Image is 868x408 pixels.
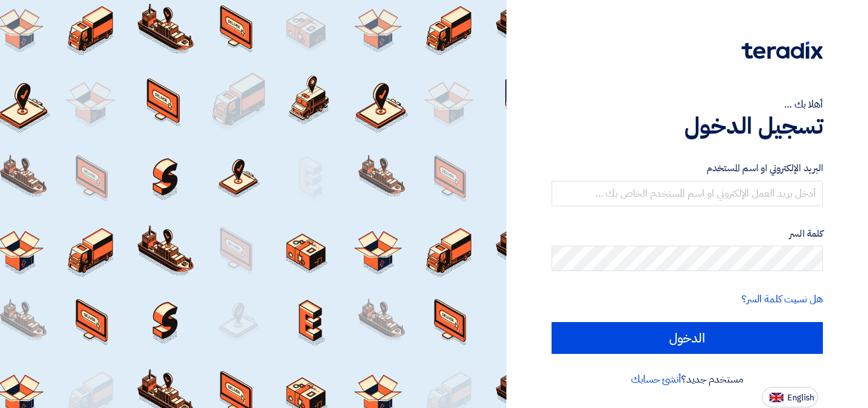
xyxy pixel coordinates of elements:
input: الدخول [552,322,823,354]
button: English [762,387,818,407]
a: هل نسيت كلمة السر؟ [742,292,823,307]
label: البريد الإلكتروني او اسم المستخدم [552,161,823,176]
label: كلمة السر [552,227,823,241]
div: أهلا بك ... [552,97,823,112]
h1: تسجيل الدخول [552,112,823,140]
img: en-US.png [770,393,783,402]
img: Teradix logo [742,41,823,59]
div: مستخدم جديد؟ [552,372,823,387]
span: English [787,393,814,402]
a: أنشئ حسابك [631,372,681,387]
input: أدخل بريد العمل الإلكتروني او اسم المستخدم الخاص بك ... [552,181,823,206]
